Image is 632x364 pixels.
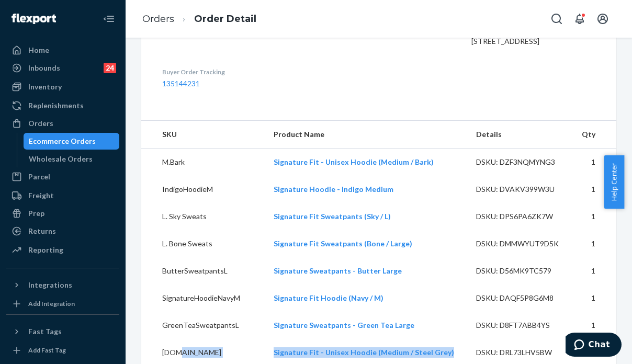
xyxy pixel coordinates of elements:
td: 1 [572,176,616,203]
div: Prep [28,208,44,219]
td: IndigoHoodieM [141,176,265,203]
button: Help Center [604,155,624,209]
td: SignatureHoodieNavyM [141,285,265,312]
a: Returns [6,223,119,240]
td: 1 [572,230,616,257]
a: Inventory [6,78,119,95]
a: Add Fast Tag [6,344,119,357]
a: Prep [6,205,119,222]
a: Orders [6,115,119,132]
a: Reporting [6,242,119,258]
div: Wholesale Orders [29,154,93,164]
div: DSKU: D8FT7ABB4YS [476,320,564,331]
a: Wholesale Orders [24,151,120,167]
th: SKU [141,121,265,149]
td: L. Sky Sweats [141,203,265,230]
div: DSKU: DAQF5P8G6M8 [476,293,564,303]
a: Signature Fit Hoodie (Navy / M) [274,293,383,302]
td: GreenTeaSweatpantsL [141,312,265,339]
a: Signature Fit - Unisex Hoodie (Medium / Steel Grey) [274,348,454,357]
a: Signature Fit - Unisex Hoodie (Medium / Bark) [274,157,434,166]
div: DSKU: DMMWYUT9D5K [476,238,564,249]
div: DSKU: D56MK9TC579 [476,266,564,276]
div: Fast Tags [28,326,62,337]
iframe: Opens a widget where you can chat to one of our agents [566,333,622,359]
button: Open account menu [592,8,613,29]
div: DSKU: DZF3NQMYNG3 [476,157,564,167]
div: Reporting [28,245,63,255]
div: Add Fast Tag [28,346,66,355]
div: Inventory [28,82,62,92]
button: Integrations [6,277,119,293]
a: 135144231 [162,79,200,88]
button: Close Navigation [98,8,119,29]
a: Freight [6,187,119,204]
a: Orders [142,13,174,25]
div: Freight [28,190,54,201]
td: 1 [572,312,616,339]
div: Ecommerce Orders [29,136,96,146]
td: L. Bone Sweats [141,230,265,257]
a: Signature Sweatpants - Green Tea Large [274,321,414,329]
ol: breadcrumbs [134,4,265,35]
a: Signature Sweatpants - Butter Large [274,266,402,275]
th: Qty [572,121,616,149]
a: Signature Fit Sweatpants (Sky / L) [274,212,391,221]
div: DSKU: DRL73LHV5BW [476,347,564,358]
a: Signature Hoodie - Indigo Medium [274,185,393,194]
a: Home [6,42,119,59]
td: 1 [572,257,616,285]
th: Product Name [265,121,468,149]
a: Signature Fit Sweatpants (Bone / Large) [274,239,412,248]
a: Order Detail [194,13,256,25]
a: Ecommerce Orders [24,133,120,150]
a: Replenishments [6,97,119,114]
span: [PERSON_NAME] [STREET_ADDRESS] [471,26,539,45]
div: Home [28,45,49,55]
div: DSKU: DPS6PA6ZK7W [476,211,564,222]
td: ButterSweatpantsL [141,257,265,285]
dt: Buyer Order Tracking [162,67,330,76]
button: Open Search Box [546,8,567,29]
a: Parcel [6,168,119,185]
div: Inbounds [28,63,60,73]
a: Add Integration [6,298,119,310]
div: 24 [104,63,116,73]
div: Integrations [28,280,72,290]
div: Orders [28,118,53,129]
div: Returns [28,226,56,236]
button: Open notifications [569,8,590,29]
button: Fast Tags [6,323,119,340]
div: Parcel [28,172,50,182]
div: Replenishments [28,100,84,111]
td: M.Bark [141,149,265,176]
a: Inbounds24 [6,60,119,76]
td: 1 [572,203,616,230]
td: 1 [572,285,616,312]
th: Details [468,121,572,149]
td: 1 [572,149,616,176]
div: DSKU: DVAKV399W3U [476,184,564,195]
div: Add Integration [28,299,75,308]
img: Flexport logo [12,14,56,24]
